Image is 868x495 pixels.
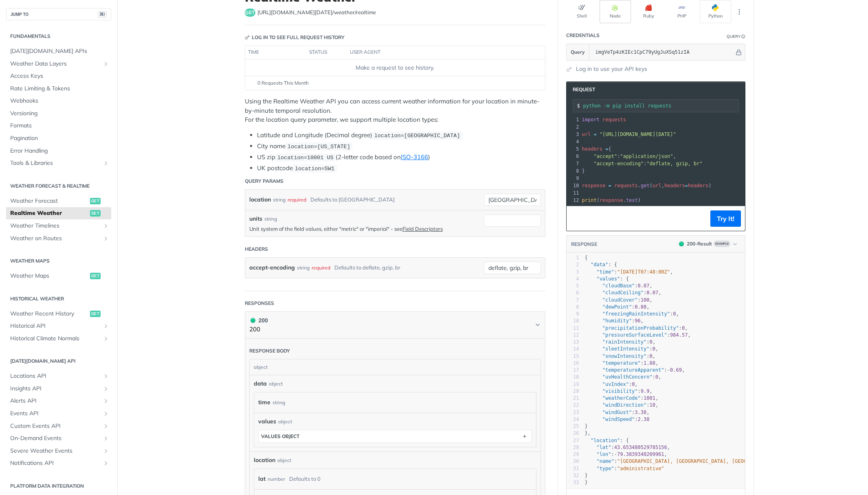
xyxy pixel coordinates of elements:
span: : , [585,395,659,401]
div: object [250,359,538,375]
button: 200 200200 [249,316,541,334]
span: response [600,197,623,203]
span: 0 [653,346,655,352]
button: Show subpages for On-Demand Events [103,435,109,442]
a: Access Keys [6,70,111,82]
span: location=[GEOGRAPHIC_DATA] [374,133,460,139]
span: get [90,273,101,279]
span: Pagination [10,134,109,142]
a: Pagination [6,132,111,145]
div: 2 [567,123,580,131]
span: print [582,197,597,203]
div: 7 [567,160,580,167]
span: location=SW1 [295,166,334,172]
span: ⌘/ [98,11,107,18]
input: Request instructions [583,103,738,109]
span: headers [664,183,685,188]
button: More Languages [733,6,745,18]
span: "[URL][DOMAIN_NAME][DATE]" [600,131,676,137]
div: 8 [567,167,580,175]
span: 1001 [644,395,655,401]
div: object [277,457,291,464]
span: "cloudBase" [602,283,635,289]
span: Weather Maps [10,272,88,280]
span: 2.38 [638,416,650,422]
div: Defaults to deflate, gzip, br [334,262,400,274]
span: 0.07 [638,283,650,289]
span: 0 [649,353,652,359]
a: Formats [6,120,111,132]
span: Alerts API [10,397,101,405]
span: 0.88 [635,304,646,310]
a: Webhooks [6,95,111,107]
span: : [582,161,703,166]
div: 18 [567,374,579,381]
div: required [288,194,306,206]
button: Show subpages for Tools & Libraries [103,160,109,166]
span: : { [585,276,629,282]
span: 43.653480529785156 [614,445,667,450]
h2: Fundamentals [6,33,111,40]
a: Weather TimelinesShow subpages for Weather Timelines [6,220,111,232]
span: "location" [591,438,620,443]
span: Weather Forecast [10,197,88,205]
button: Show subpages for Notifications API [103,460,109,467]
div: 10 [567,182,580,189]
span: Rate Limiting & Tokens [10,85,109,93]
div: Headers [245,245,268,253]
div: 28 [567,444,579,451]
h2: Historical Weather [6,295,111,302]
label: units [249,215,262,223]
span: "values" [596,276,620,282]
span: : , [585,388,653,394]
h2: Weather Maps [6,257,111,265]
span: : , [585,374,661,380]
span: : , [585,325,688,331]
span: : , [585,311,679,317]
button: Show subpages for Events API [103,410,109,417]
span: Example [714,241,730,247]
span: "freezingRainIntensity" [602,311,670,317]
div: Responses [245,300,274,307]
div: 9 [567,175,580,182]
span: location=10001 US [277,155,334,161]
button: JUMP TO⌘/ [6,8,111,20]
a: Rate Limiting & Tokens [6,83,111,95]
span: "sleetIntensity" [602,346,650,352]
a: Severe Weather EventsShow subpages for Severe Weather Events [6,445,111,457]
span: "[DATE]T07:48:00Z" [617,269,670,275]
span: : , [585,353,656,359]
span: "accept" [593,153,617,159]
div: string [272,396,285,408]
div: Make a request to see history. [248,64,541,72]
a: On-Demand EventsShow subpages for On-Demand Events [6,432,111,445]
span: { [582,146,611,152]
span: { [585,255,588,261]
button: Try It! [710,210,741,227]
span: } [585,423,588,429]
span: "application/json" [620,153,673,159]
span: response [582,183,606,188]
span: headers [582,146,603,152]
div: 22 [567,402,579,409]
span: "precipitationProbability" [602,325,679,331]
button: 200200-ResultExample [675,240,741,248]
a: Events APIShow subpages for Events API [6,407,111,420]
span: Weather Timelines [10,222,101,230]
div: 11 [567,325,579,332]
button: Query [567,44,589,60]
a: [DATE][DOMAIN_NAME] APIs [6,45,111,57]
span: Notifications API [10,459,101,467]
span: 79.3839340209961 [617,451,664,457]
span: requests [614,183,638,188]
a: Weather Recent Historyget [6,308,111,320]
span: "time" [596,269,614,275]
div: Log in to see full request history [245,34,345,41]
span: Custom Events API [10,422,101,430]
a: Weather Mapsget [6,270,111,282]
a: Field Descriptors [402,226,443,232]
i: Information [741,35,745,39]
span: : , [585,304,650,310]
span: : [585,416,650,422]
span: "cloudCeiling" [602,290,644,296]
